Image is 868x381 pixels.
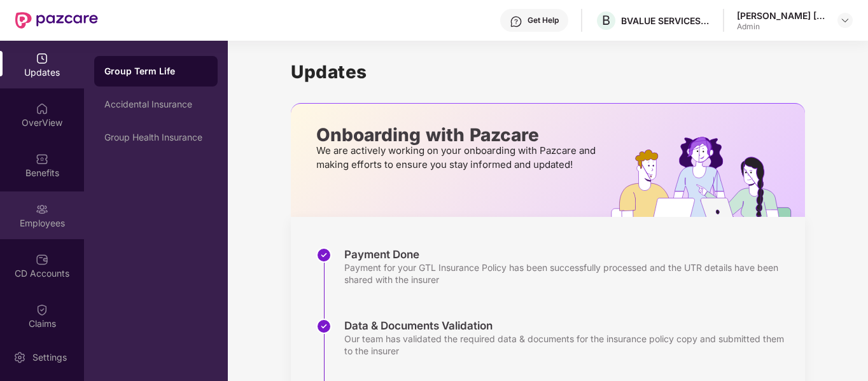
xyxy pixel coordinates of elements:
[36,303,48,316] img: svg+xml;base64,PHN2ZyBpZD0iQ2xhaW0iIHhtbG5zPSJodHRwOi8vd3d3LnczLm9yZy8yMDAwL3N2ZyIgd2lkdGg9IjIwIi...
[316,247,332,263] img: svg+xml;base64,PHN2ZyBpZD0iU3RlcC1Eb25lLTMyeDMyIiB4bWxucz0iaHR0cDovL3d3dy53My5vcmcvMjAwMC9zdmciIH...
[29,351,71,364] div: Settings
[510,15,522,28] img: svg+xml;base64,PHN2ZyBpZD0iSGVscC0zMngzMiIgeG1sbnM9Imh0dHA6Ly93d3cudzMub3JnLzIwMDAvc3ZnIiB3aWR0aD...
[344,261,792,286] div: Payment for your GTL Insurance Policy has been successfully processed and the UTR details have be...
[316,129,599,141] p: Onboarding with Pazcare
[316,144,599,172] p: We are actively working on your onboarding with Pazcare and making efforts to ensure you stay inf...
[104,99,207,109] div: Accidental Insurance
[36,102,48,115] img: svg+xml;base64,PHN2ZyBpZD0iSG9tZSIgeG1sbnM9Imh0dHA6Ly93d3cudzMub3JnLzIwMDAvc3ZnIiB3aWR0aD0iMjAiIG...
[104,65,207,78] div: Group Term Life
[36,203,48,216] img: svg+xml;base64,PHN2ZyBpZD0iRW1wbG95ZWVzIiB4bWxucz0iaHR0cDovL3d3dy53My5vcmcvMjAwMC9zdmciIHdpZHRoPS...
[602,13,610,28] span: B
[611,137,805,217] img: hrOnboarding
[528,15,559,25] div: Get Help
[316,319,332,334] img: svg+xml;base64,PHN2ZyBpZD0iU3RlcC1Eb25lLTMyeDMyIiB4bWxucz0iaHR0cDovL3d3dy53My5vcmcvMjAwMC9zdmciIH...
[621,15,710,27] div: BVALUE SERVICES PRIVATE LIMITED
[15,12,98,29] img: New Pazcare Logo
[104,132,207,142] div: Group Health Insurance
[291,61,805,83] h1: Updates
[36,253,48,266] img: svg+xml;base64,PHN2ZyBpZD0iQ0RfQWNjb3VudHMiIGRhdGEtbmFtZT0iQ0QgQWNjb3VudHMiIHhtbG5zPSJodHRwOi8vd3...
[737,22,826,32] div: Admin
[36,153,48,165] img: svg+xml;base64,PHN2ZyBpZD0iQmVuZWZpdHMiIHhtbG5zPSJodHRwOi8vd3d3LnczLm9yZy8yMDAwL3N2ZyIgd2lkdGg9Ij...
[344,247,792,261] div: Payment Done
[36,52,48,65] img: svg+xml;base64,PHN2ZyBpZD0iVXBkYXRlZCIgeG1sbnM9Imh0dHA6Ly93d3cudzMub3JnLzIwMDAvc3ZnIiB3aWR0aD0iMj...
[344,319,792,333] div: Data & Documents Validation
[13,351,26,364] img: svg+xml;base64,PHN2ZyBpZD0iU2V0dGluZy0yMHgyMCIgeG1sbnM9Imh0dHA6Ly93d3cudzMub3JnLzIwMDAvc3ZnIiB3aW...
[344,333,792,357] div: Our team has validated the required data & documents for the insurance policy copy and submitted ...
[737,10,826,22] div: [PERSON_NAME] [PERSON_NAME]
[840,15,850,25] img: svg+xml;base64,PHN2ZyBpZD0iRHJvcGRvd24tMzJ4MzIiIHhtbG5zPSJodHRwOi8vd3d3LnczLm9yZy8yMDAwL3N2ZyIgd2...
